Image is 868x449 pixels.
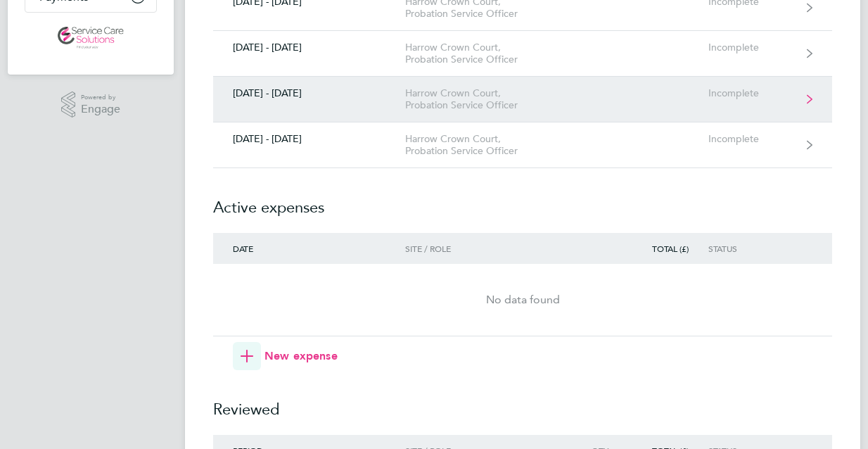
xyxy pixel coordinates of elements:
[213,133,405,145] div: [DATE] - [DATE]
[25,27,157,49] a: Go to home page
[213,168,832,233] h2: Active expenses
[405,244,566,253] div: Site / Role
[213,87,405,99] div: [DATE] - [DATE]
[61,91,121,118] a: Powered byEngage
[213,77,832,122] a: [DATE] - [DATE]Harrow Crown Court, Probation Service OfficerIncomplete
[213,370,832,435] h2: Reviewed
[213,42,405,53] div: [DATE] - [DATE]
[628,244,708,253] div: Total (£)
[81,91,120,103] span: Powered by
[213,244,405,253] div: Date
[708,244,795,253] div: Status
[213,291,832,308] div: No data found
[708,133,795,145] div: Incomplete
[213,122,832,168] a: [DATE] - [DATE]Harrow Crown Court, Probation Service OfficerIncomplete
[81,103,120,115] span: Engage
[233,342,338,370] button: New expense
[708,87,795,99] div: Incomplete
[405,42,566,65] div: Harrow Crown Court, Probation Service Officer
[405,133,566,157] div: Harrow Crown Court, Probation Service Officer
[213,31,832,77] a: [DATE] - [DATE]Harrow Crown Court, Probation Service OfficerIncomplete
[58,27,124,49] img: servicecare-logo-retina.png
[264,348,338,365] span: New expense
[708,42,795,53] div: Incomplete
[405,87,566,111] div: Harrow Crown Court, Probation Service Officer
